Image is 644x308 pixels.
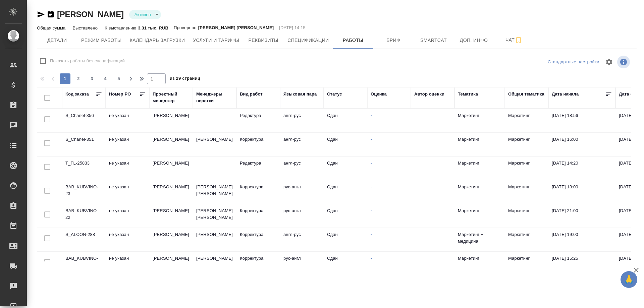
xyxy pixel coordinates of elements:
button: 5 [113,73,124,84]
td: BAB_KUBVINO-21 [62,252,106,275]
button: 🙏 [621,271,637,288]
a: - [371,137,372,142]
a: [PERSON_NAME] [57,10,124,19]
span: 2 [73,75,84,82]
td: Маркетинг [505,252,548,275]
td: не указан [106,109,149,132]
div: Проектный менеджер [153,91,190,104]
td: Маркетинг [505,157,548,180]
td: [DATE] 14:20 [548,157,615,180]
span: Детали [41,36,73,45]
span: 🙏 [623,272,635,287]
p: Маркетинг [458,184,501,190]
td: Сдан [324,204,367,228]
td: S_ALCON-288 [62,228,106,251]
td: не указан [106,180,149,204]
button: Скопировать ссылку для ЯМессенджера [37,10,45,18]
td: англ-рус [280,157,324,180]
a: - [371,208,372,213]
td: не указан [106,252,149,275]
td: не указан [106,157,149,180]
p: Корректура [240,136,277,143]
td: рус-англ [280,180,324,204]
td: [PERSON_NAME] [149,204,193,228]
p: Редактура [240,160,277,167]
span: 3 [87,75,97,82]
span: из 29 страниц [170,74,200,84]
p: Маркетинг [458,136,501,143]
p: Выставлено [72,25,99,30]
td: [PERSON_NAME] [149,180,193,204]
p: Корректура [240,255,277,262]
span: Бриф [377,36,410,45]
div: Оценка [371,91,387,98]
p: [PERSON_NAME] [PERSON_NAME] [198,24,274,31]
span: 5 [113,75,124,82]
p: Маркетинг + медицина [458,231,501,245]
button: 2 [73,73,84,84]
span: Доп. инфо [458,36,490,45]
p: Редактура [240,112,277,119]
p: К выставлению [105,25,138,30]
td: [PERSON_NAME] [149,252,193,275]
td: рус-англ [280,204,324,228]
td: Сдан [324,109,367,132]
a: - [371,161,372,166]
td: [PERSON_NAME] [149,157,193,180]
a: - [371,113,372,118]
td: англ-рус [280,228,324,251]
span: Услуги и тарифы [193,36,239,45]
div: split button [546,57,601,67]
div: Дата сдачи [619,91,643,98]
td: Сдан [324,228,367,251]
span: Спецификации [287,36,329,45]
td: [PERSON_NAME] [PERSON_NAME] [193,180,236,204]
span: Smartcat [418,36,450,45]
td: [DATE] 16:00 [548,133,615,156]
td: [DATE] 18:56 [548,109,615,132]
td: [PERSON_NAME] [PERSON_NAME] [193,204,236,228]
td: [DATE] 15:25 [548,252,615,275]
div: Статус [327,91,342,98]
div: Активен [129,10,161,19]
td: Маркетинг [505,180,548,204]
td: BAB_KUBVINO-22 [62,204,106,228]
span: Настроить таблицу [601,54,617,70]
div: Автор оценки [414,91,444,98]
td: не указан [106,133,149,156]
div: Языковая пара [283,91,317,98]
p: Маркетинг [458,112,501,119]
td: англ-рус [280,133,324,156]
div: Тематика [458,91,478,98]
td: Сдан [324,157,367,180]
div: Дата начала [552,91,579,98]
td: [PERSON_NAME] [193,228,236,251]
td: англ-рус [280,109,324,132]
td: Сдан [324,252,367,275]
td: [DATE] 13:00 [548,180,615,204]
p: Корректура [240,207,277,214]
a: - [371,232,372,237]
td: [PERSON_NAME] [149,133,193,156]
td: [DATE] 21:00 [548,204,615,228]
p: Маркетинг [458,255,501,262]
td: [PERSON_NAME] [PERSON_NAME] [193,252,236,275]
a: - [371,256,372,261]
p: Корректура [240,231,277,238]
button: 3 [87,73,97,84]
span: Посмотреть информацию [617,56,631,68]
td: Маркетинг [505,109,548,132]
td: Сдан [324,133,367,156]
span: Работы [337,36,369,45]
span: 4 [100,75,111,82]
td: [PERSON_NAME] [149,228,193,251]
div: Код заказа [65,91,89,98]
td: рус-англ [280,252,324,275]
p: Корректура [240,184,277,190]
p: Проверено [174,24,198,31]
svg: Подписаться [515,36,523,44]
td: [PERSON_NAME] [193,133,236,156]
p: Маркетинг [458,160,501,167]
td: [DATE] 19:00 [548,228,615,251]
p: Маркетинг [458,207,501,214]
